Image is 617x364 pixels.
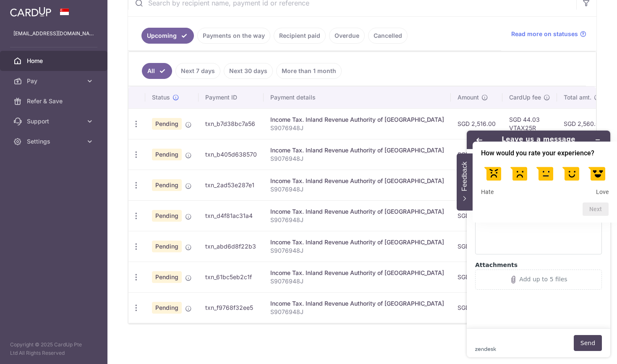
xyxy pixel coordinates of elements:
[264,86,451,108] th: Payment details
[142,63,172,79] a: All
[368,28,408,44] a: Cancelled
[30,4,42,11] span: Help
[458,93,479,102] span: Amount
[199,200,264,231] td: txn_d4f81ac31a4
[451,108,502,139] td: SGD 2,516.00
[460,124,617,364] iframe: Find more information here
[152,93,170,102] span: Status
[270,124,444,132] p: S9076948J
[27,97,82,105] span: Refer & Save
[511,30,578,38] span: Read more on statuses
[197,28,270,44] a: Payments on the way
[152,241,182,252] span: Pending
[451,139,502,170] td: SGD 2,516.00
[509,93,541,102] span: CardUp fee
[152,302,182,314] span: Pending
[473,141,617,223] div: How would you rate your experience? Select an option from 1 to 5, with 1 being Hate and 5 being Love
[270,238,444,246] div: Income Tax. Inland Revenue Authority of [GEOGRAPHIC_DATA]
[451,262,502,292] td: SGD 2,516.00
[270,207,444,216] div: Income Tax. Inland Revenue Authority of [GEOGRAPHIC_DATA]
[199,86,264,108] th: Payment ID
[451,170,502,200] td: SGD 2,516.00
[152,149,182,160] span: Pending
[141,28,194,44] a: Upcoming
[457,153,473,210] button: Feedback - Hide survey
[583,202,609,216] button: Next question
[152,118,182,130] span: Pending
[451,231,502,262] td: SGD 2,516.00
[199,139,264,170] td: txn_b405d638570
[481,148,609,158] h2: How would you rate your experience? Select an option from 1 to 5, with 1 being Hate and 5 being Love
[502,108,557,139] td: SGD 44.03 VTAX25R
[13,29,94,38] p: [EMAIL_ADDRESS][DOMAIN_NAME]
[199,170,264,200] td: txn_2ad53e287e1
[596,189,609,196] span: Love
[27,117,82,126] span: Support
[199,108,264,139] td: txn_b7d38bc7a56
[152,210,182,222] span: Pending
[564,93,591,102] span: Total amt.
[270,216,444,224] p: S9076948J
[270,185,444,194] p: S9076948J
[276,63,342,79] a: More than 1 month
[511,30,586,38] a: Read more on statuses
[270,269,444,277] div: Income Tax. Inland Revenue Authority of [GEOGRAPHIC_DATA]
[175,63,220,79] a: Next 7 days
[270,177,444,185] div: Income Tax. Inland Revenue Authority of [GEOGRAPHIC_DATA]
[152,179,182,191] span: Pending
[451,200,502,231] td: SGD 2,516.00
[270,246,444,255] p: S9076948J
[224,63,273,79] a: Next 30 days
[270,308,444,316] p: S9076948J
[199,231,264,262] td: txn_abd6d8f22b3
[481,162,609,196] div: How would you rate your experience? Select an option from 1 to 5, with 1 being Hate and 5 being Love
[270,146,444,155] div: Income Tax. Inland Revenue Authority of [GEOGRAPHIC_DATA]
[27,57,82,65] span: Home
[27,137,82,146] span: Settings
[152,271,182,283] span: Pending
[10,7,51,17] img: CardUp
[461,162,468,191] span: Feedback
[270,115,444,124] div: Income Tax. Inland Revenue Authority of [GEOGRAPHIC_DATA]
[274,28,326,44] a: Recipient paid
[27,77,82,85] span: Pay
[270,277,444,285] p: S9076948J
[270,155,444,163] p: S9076948J
[329,28,365,44] a: Overdue
[199,292,264,323] td: txn_f9768f32ee5
[557,108,610,139] td: SGD 2,560.03
[270,299,444,308] div: Income Tax. Inland Revenue Authority of [GEOGRAPHIC_DATA]
[481,189,494,196] span: Hate
[199,262,264,292] td: txn_61bc5eb2c1f
[451,292,502,323] td: SGD 2,516.00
